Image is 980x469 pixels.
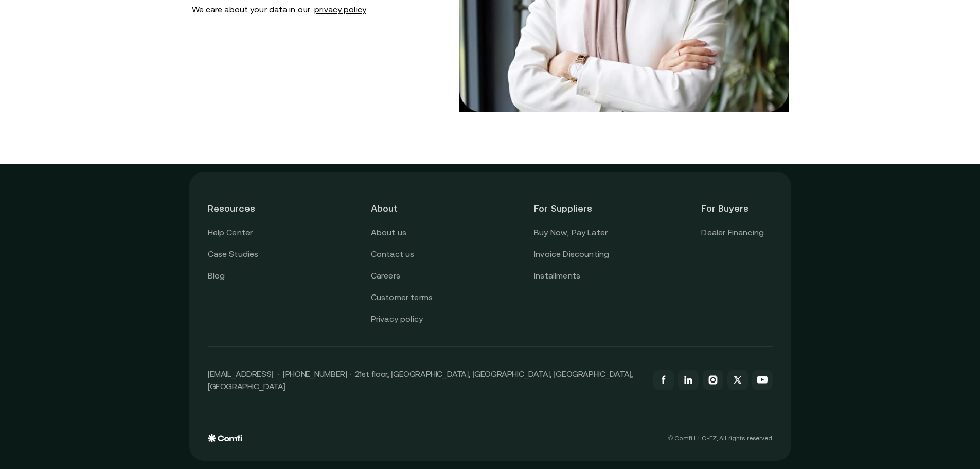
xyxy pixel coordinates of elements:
[534,226,608,239] a: Buy Now, Pay Later
[371,312,423,326] a: Privacy policy
[534,190,609,226] header: For Suppliers
[208,434,242,442] img: comfi logo
[371,190,442,226] header: About
[534,248,609,261] a: Invoice Discounting
[312,3,368,16] a: privacy policy
[208,368,643,392] p: [EMAIL_ADDRESS] · [PHONE_NUMBER] · 21st floor, [GEOGRAPHIC_DATA], [GEOGRAPHIC_DATA], [GEOGRAPHIC_...
[192,5,425,14] h6: We care about your data in our
[208,269,225,283] a: Blog
[668,435,772,442] p: © Comfi L.L.C-FZ, All rights reserved
[701,226,764,239] a: Dealer Financing
[371,248,415,261] a: Contact us
[701,190,772,226] header: For Buyers
[208,190,279,226] header: Resources
[371,226,406,239] a: About us
[371,291,433,304] a: Customer terms
[208,248,259,261] a: Case Studies
[371,269,400,283] a: Careers
[208,226,253,239] a: Help Center
[534,269,580,283] a: Installments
